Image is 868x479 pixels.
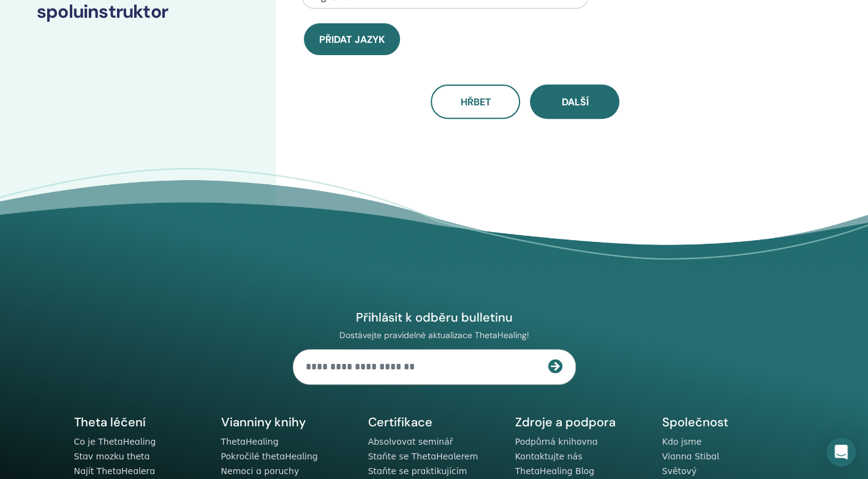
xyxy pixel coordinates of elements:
[221,466,300,476] a: Nemoci a poruchy
[293,330,576,341] p: Dostávejte pravidelné aktualizace ThetaHealing!
[515,466,594,476] a: ThetaHealing Blog
[74,414,206,430] h5: Theta léčení
[515,451,583,461] a: Kontaktujte nás
[662,451,719,461] a: Vianna Stibal
[530,85,619,119] button: Další
[431,85,520,119] button: Hřbet
[221,414,353,430] h5: Vianniny knihy
[515,437,598,447] a: Podpůrná knihovna
[304,23,400,55] button: Přidat jazyk
[368,437,453,447] a: Absolvovat seminář
[561,96,588,108] span: Další
[221,451,318,461] a: Pokročilé thetaHealing
[74,451,150,461] a: Stav mozku theta
[293,309,576,325] h4: Přihlásit k odběru bulletinu
[662,414,794,430] h5: Společnost
[460,96,491,108] span: Hřbet
[368,451,478,461] a: Staňte se ThetaHealerem
[826,437,856,467] div: Otevřete interkomový messenger
[368,466,467,476] a: Staňte se praktikujícím
[74,437,156,447] a: Co je ThetaHealing
[662,437,702,447] a: Kdo jsme
[74,466,156,476] a: Najít ThetaHealera
[515,414,647,430] h5: Zdroje a podpora
[662,466,696,476] a: Světový
[319,33,385,46] span: Přidat jazyk
[221,437,279,447] a: ThetaHealing
[368,414,500,430] h5: Certifikace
